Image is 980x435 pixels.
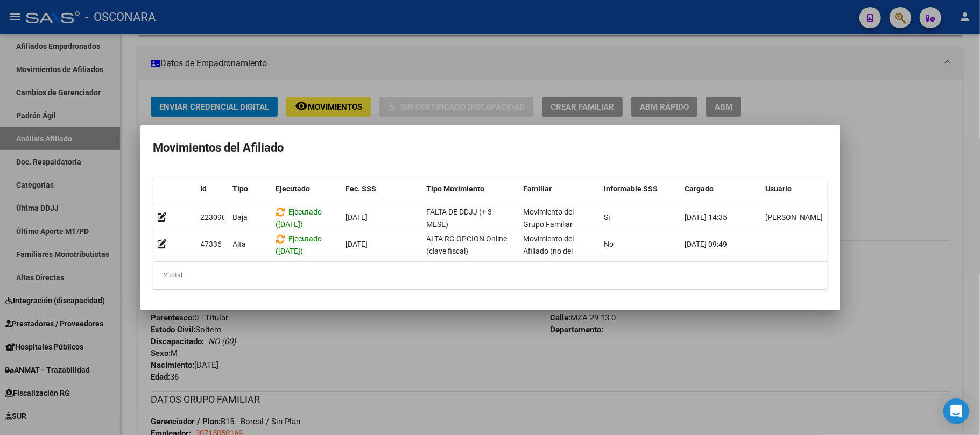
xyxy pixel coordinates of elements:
[604,184,658,193] span: Informable SSS
[685,213,728,222] span: [DATE] 14:35
[233,240,246,248] span: Alta
[604,240,614,248] span: No
[276,208,322,229] span: Ejecutado ([DATE])
[196,177,229,201] datatable-header-cell: Id
[519,177,600,201] datatable-header-cell: Familiar
[685,240,728,248] span: [DATE] 09:49
[346,213,368,222] span: [DATE]
[524,208,574,229] span: Movimiento del Grupo Familiar
[153,138,827,158] h2: Movimientos del Afiliado
[346,240,368,248] span: [DATE]
[276,184,311,193] span: Ejecutado
[685,184,714,193] span: Cargado
[201,213,227,222] span: 223090
[153,262,827,289] div: 2 total
[766,184,792,193] span: Usuario
[681,177,762,201] datatable-header-cell: Cargado
[524,234,574,268] span: Movimiento del Afiliado (no del grupo)
[229,177,272,201] datatable-header-cell: Tipo
[600,177,681,201] datatable-header-cell: Informable SSS
[233,184,249,193] span: Tipo
[427,184,485,193] span: Tipo Movimiento
[201,240,222,248] span: 47336
[233,213,248,222] span: Baja
[427,208,492,229] span: FALTA DE DDJJ (+ 3 MESE)
[766,213,823,222] span: [PERSON_NAME]
[422,177,519,201] datatable-header-cell: Tipo Movimiento
[346,184,377,193] span: Fec. SSS
[762,177,842,201] datatable-header-cell: Usuario
[276,234,322,255] span: Ejecutado ([DATE])
[201,184,207,193] span: Id
[524,184,552,193] span: Familiar
[943,398,969,424] div: Open Intercom Messenger
[272,177,342,201] datatable-header-cell: Ejecutado
[342,177,422,201] datatable-header-cell: Fec. SSS
[604,213,610,222] span: Si
[427,234,507,255] span: ALTA RG OPCION Online (clave fiscal)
